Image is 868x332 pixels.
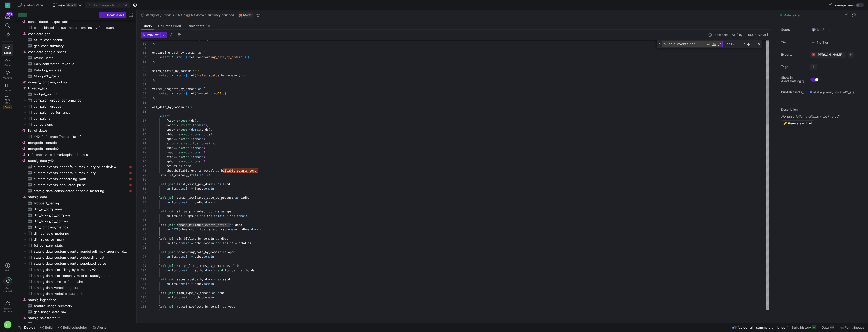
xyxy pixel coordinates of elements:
[17,291,133,297] a: statsig_data_website_data_union​​​​​​​​​
[781,76,801,83] span: Show in Asset Catalog
[3,89,12,92] span: Catalog
[34,212,127,218] span: dim_billing_by_company​​​​​​​​​
[17,170,133,176] a: custom_events_nondefault_mex_query​​​​​​​​​
[813,90,858,94] span: statsig-analytics / y42_statsig_v3_test_main / fct_domain_summary_enriched
[239,73,240,77] span: )
[99,12,126,18] button: Create asset
[17,206,133,212] a: dim_all_companies​​​​​​​​​
[189,55,195,59] span: ref
[244,55,246,59] span: )
[141,91,146,96] div: 61
[3,307,12,313] span: Space settings
[662,41,706,47] textarea: Find
[34,285,127,291] span: statsig_data_vercel_projects​​​​​​​​​
[17,109,133,115] div: Press SPACE to select this row.
[195,91,196,95] span: (
[2,12,13,21] button: 327
[17,91,133,97] a: budget_pricing​​​​​​​​​
[173,24,181,28] span: (168)
[249,55,251,59] span: }
[184,55,186,59] span: {
[17,31,133,37] div: Press SPACE to select this row.
[141,118,146,123] div: 67
[195,55,196,59] span: (
[17,115,133,121] a: campaigns​​​​​​​​​
[28,146,132,152] span: mongodb_console2​​​​​​​​
[17,19,133,25] a: consolidated_output_tables​​​​​​​​
[223,91,225,95] span: }
[751,41,756,47] div: Find in Selection (⌥⌘L)
[817,53,844,57] span: [PERSON_NAME]
[34,249,127,254] span: statsig_data_custom_events_nondefault_mex_query_or_dashview​​​​​​​​​
[34,188,127,194] span: statsig_data_consolidated_console_metering​​​​​​​​​
[34,224,127,230] span: dim_company_metrics​​​​​​​​​
[34,200,127,206] span: blobbert_backup​​​​​​​​​
[52,2,83,8] button: maindefault
[152,51,196,55] span: onboarding_path_by_domain
[789,323,818,332] button: Build history
[172,119,173,123] span: .
[106,13,124,17] span: Create asset
[17,19,133,25] div: Press SPACE to select this row.
[781,120,814,126] button: Generate with AI
[141,59,146,64] div: 54
[4,269,11,272] span: Help
[783,13,801,17] span: Materialized
[17,273,133,279] a: statsig_data_dim_company_metrics_statsigusers​​​​​​​​​
[17,49,133,55] a: cost_data_google_sheet​​​​​​​​
[17,43,133,49] a: gcp_cost_summary​​​​​​​​​
[17,230,133,236] a: dim_console_metering​​​​​​​​​
[164,13,174,17] span: models
[781,114,866,118] p: No description available - click to edit
[243,13,252,17] span: Model
[34,321,127,327] span: Account​​​​​​​​​
[34,218,127,224] span: dim_billing_by_domain​​​​​​​​​
[17,37,133,43] div: Press SPACE to select this row.
[28,297,132,303] span: statsig_ingestions​​​​​​​​
[34,55,127,61] span: Azure_Costs​​​​​​​​​
[198,87,202,91] span: as
[147,33,159,37] span: Preview
[34,243,127,248] span: fct_company_stats​​​​​​​​​
[154,42,156,46] span: ,
[184,73,186,77] span: {
[205,123,207,127] span: )
[17,121,133,127] div: Press SPACE to select this row.
[17,194,133,200] a: statsig_data​​​​​​​​
[195,73,196,77] span: (
[17,315,133,321] a: statsig_salesforce_2​​​​​​​​
[184,91,186,95] span: {
[34,182,127,188] span: custom_events_populated_pulse​​​​​​​​​
[17,309,133,315] a: gcp_usage_data_raw​​​​​​​​​
[141,69,146,73] div: 56
[34,116,127,121] span: campaigns​​​​​​​​​
[239,14,242,17] img: undefined
[17,103,133,109] a: campaign_groups​​​​​​​​​
[2,81,13,94] a: Catalog
[17,2,45,8] button: statsig v3
[34,122,127,127] span: conversions​​​​​​​​​
[141,78,146,82] div: 58
[17,242,133,248] a: fct_company_stats​​​​​​​​​
[34,104,127,109] span: campaign_groups​​​​​​​​​
[244,73,246,77] span: }
[792,325,811,329] span: Build history
[28,85,132,91] span: linkedin_ads​​​​​​​​
[2,1,13,9] a: S
[5,3,10,8] div: S
[808,89,859,95] button: statsig-analytics / y42_statsig_v3_test_main / fct_domain_summary_enriched
[28,152,132,158] span: reference_vercel_marketplace_installs​​​​​​​​
[34,206,127,212] span: dim_all_companies​​​​​​​​​
[746,42,750,46] div: Next Match (Enter)
[34,279,127,285] span: statsig_data_time_to_first_paint​​​​​​​​​
[657,40,662,48] div: Toggle Replace
[17,79,133,85] div: Press SPACE to select this row.
[17,73,133,79] a: MongoDB_Costs​​​​​​​​​
[141,82,146,87] div: 59
[17,43,133,49] div: Press SPACE to select this row.
[17,61,133,67] div: Press SPACE to select this row.
[159,55,170,59] span: select
[781,65,806,69] span: Tags
[17,79,133,85] a: domain_company_lookup​​​​​​​​
[830,325,834,329] div: 6M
